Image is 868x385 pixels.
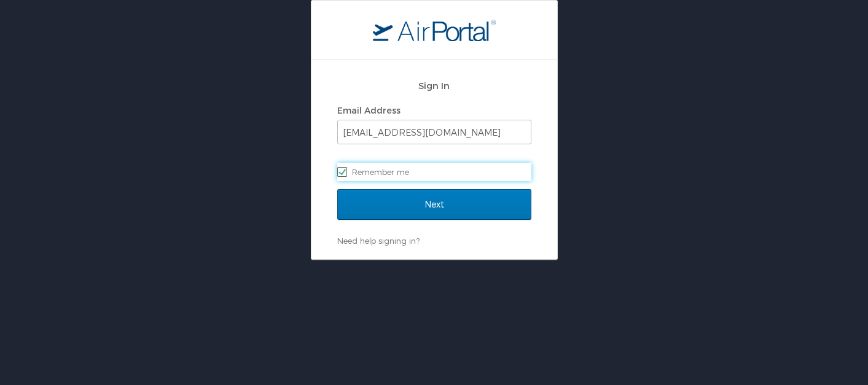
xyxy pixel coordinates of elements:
a: Need help signing in? [337,236,420,246]
label: Remember me [337,163,531,181]
input: Next [337,189,531,220]
img: logo [373,19,496,41]
h2: Sign In [337,79,531,93]
label: Email Address [337,105,401,115]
